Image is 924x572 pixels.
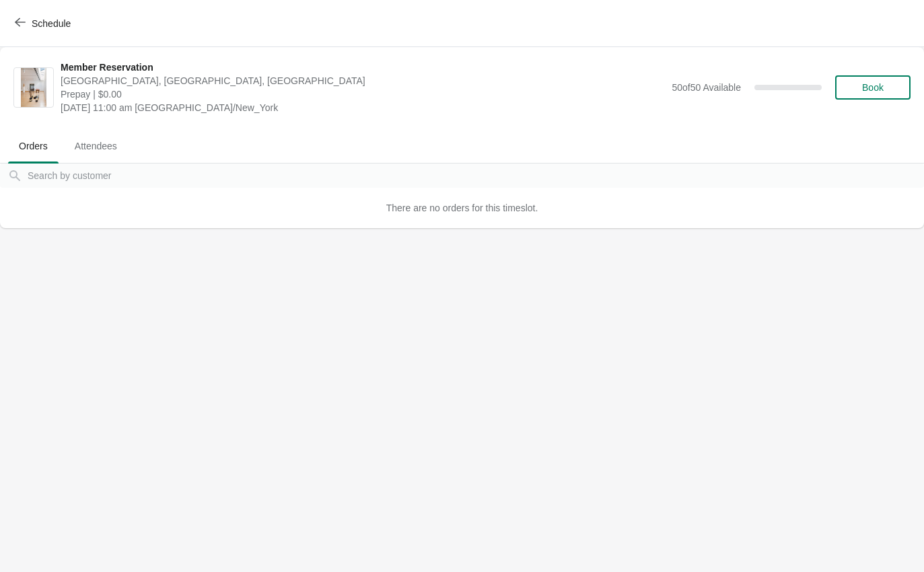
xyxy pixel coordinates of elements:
span: Book [862,82,884,93]
span: 50 of 50 Available [672,82,741,93]
span: [DATE] 11:00 am [GEOGRAPHIC_DATA]/New_York [61,101,665,114]
span: Prepay | $0.00 [61,87,665,101]
span: Orders [8,134,59,158]
span: [GEOGRAPHIC_DATA], [GEOGRAPHIC_DATA], [GEOGRAPHIC_DATA] [61,74,665,87]
button: Schedule [7,11,81,36]
span: Schedule [32,18,71,29]
input: Search by customer [27,164,924,188]
span: Member Reservation [61,61,665,74]
span: Attendees [64,134,128,158]
img: Member Reservation [21,68,47,107]
button: Book [835,75,911,100]
span: There are no orders for this timeslot. [386,203,538,213]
